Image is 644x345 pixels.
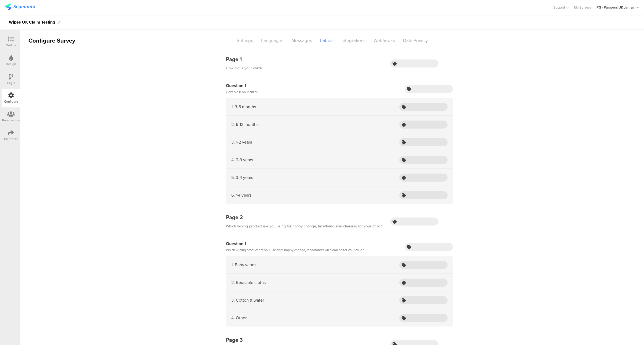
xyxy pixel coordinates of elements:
[231,174,253,181] div: 5. 3-4 years
[597,5,636,10] div: PG - Pampers UK Janrain
[226,65,262,72] div: How old is your child?
[226,336,379,344] div: Page 3
[6,43,16,48] div: Outline
[5,3,35,10] img: segmanta logo
[287,36,316,45] div: Messages
[231,279,266,286] div: 2. Reusable cloths
[399,36,432,45] div: Data Privacy
[226,213,382,221] div: Page 2
[231,157,253,163] div: 4. 2-3 years
[231,297,264,303] div: 3. Cotton & water
[369,36,399,45] div: Webhooks
[231,121,258,127] div: 2. 6-12 months
[2,118,20,123] div: Permissions
[226,247,364,253] div: Which wiping product are you using for nappy change, face/hand/skin cleaning for your child?
[338,36,369,45] div: Integrations
[226,82,258,89] div: Question 1
[6,62,16,66] div: Design
[231,262,256,268] div: 1. Baby wipes
[257,36,287,45] div: Languages
[231,192,251,198] div: 6. >4 years
[20,36,82,45] div: Configure Survey
[231,104,256,110] div: 1. 3-6 months
[233,36,257,45] div: Settings
[226,223,382,230] div: Which wiping product are you using for nappy change, face/hand/skin cleaning for your child?
[7,80,15,85] div: Logic
[4,137,18,141] div: Distribute
[231,315,247,321] div: 4. Other
[4,99,18,104] div: Configure
[231,139,252,145] div: 3. 1-2 years
[316,36,338,45] div: Labels
[226,55,262,63] div: Page 1
[226,89,258,95] div: How old is your child?
[226,241,364,247] div: Question 1
[553,5,565,10] span: Support
[9,18,55,27] div: Wipes UK Claim Testing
